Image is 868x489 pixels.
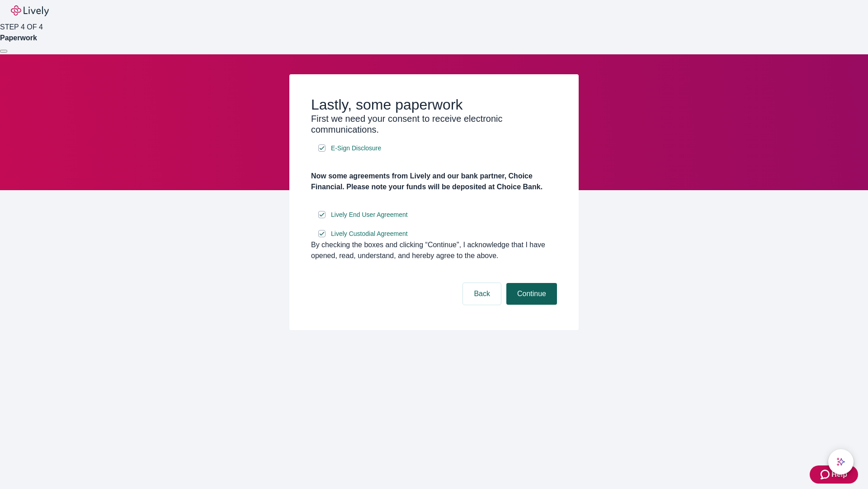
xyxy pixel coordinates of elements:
[311,96,557,113] h2: Lastly, some paperwork
[828,449,854,475] button: chat
[810,465,858,484] button: Zendesk support iconHelp
[329,228,410,240] a: e-sign disclosure document
[831,469,847,480] span: Help
[331,229,408,239] span: Lively Custodial Agreement
[311,113,557,135] h3: First we need your consent to receive electronic communications.
[311,171,557,192] h4: Now some agreements from Lively and our bank partner, Choice Financial. Please note your funds wi...
[463,283,501,305] button: Back
[836,457,845,466] svg: Lively AI Assistant
[329,143,383,154] a: e-sign disclosure document
[311,240,557,261] div: By checking the boxes and clicking “Continue", I acknowledge that I have opened, read, understand...
[821,469,831,480] svg: Zendesk support icon
[11,5,49,16] img: Lively
[329,209,410,221] a: e-sign disclosure document
[506,283,557,305] button: Continue
[331,210,408,220] span: Lively End User Agreement
[331,144,381,153] span: E-Sign Disclosure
